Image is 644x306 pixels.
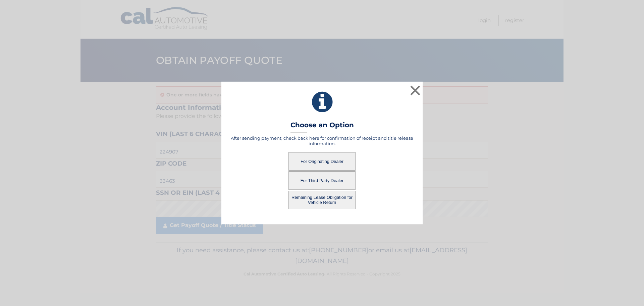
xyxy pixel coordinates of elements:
button: For Originating Dealer [288,152,356,171]
h3: Choose an Option [290,121,354,133]
button: × [409,84,422,97]
button: For Third Party Dealer [288,171,356,190]
button: Remaining Lease Obligation for Vehicle Return [288,191,356,209]
h5: After sending payment, check back here for confirmation of receipt and title release information. [230,135,414,146]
